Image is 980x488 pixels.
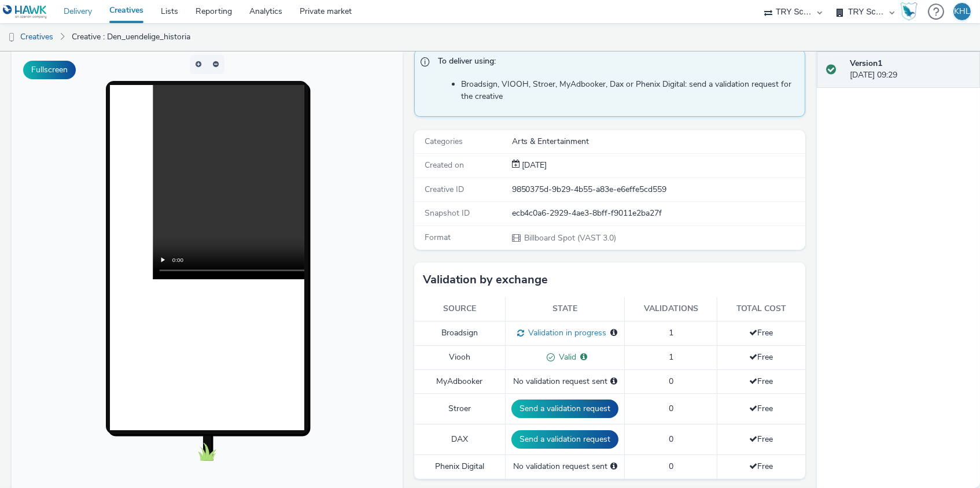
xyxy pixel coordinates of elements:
span: 0 [669,434,673,445]
div: Creation 06 October 2025, 09:29 [520,160,547,171]
td: Phenix Digital [414,455,506,479]
span: Snapshot ID [425,208,470,219]
span: To deliver using: [438,56,793,71]
img: undefined Logo [3,5,47,19]
span: Free [749,327,773,338]
span: Free [749,461,773,472]
img: dooh [6,32,17,43]
td: DAX [414,424,506,455]
div: No validation request sent [511,376,618,387]
span: Created on [425,160,464,171]
td: Broadsign [414,321,506,345]
span: Creative ID [425,184,464,195]
a: Creative : Den_uendelige_historia [66,23,196,51]
th: Validations [625,297,717,321]
div: Arts & Entertainment [512,136,804,147]
span: Billboard Spot (VAST 3.0) [524,232,617,243]
span: Valid [555,352,576,363]
span: 0 [669,376,673,387]
span: Free [749,434,773,445]
span: Categories [425,136,463,147]
span: Validation in progress [524,327,606,338]
div: No validation request sent [511,461,618,472]
div: Please select a deal below and click on Send to send a validation request to MyAdbooker. [610,376,617,387]
td: Stroer [414,393,506,424]
span: 0 [669,403,673,414]
div: KHL [954,3,970,20]
span: 1 [669,327,673,338]
th: Source [414,297,506,321]
td: MyAdbooker [414,369,506,393]
div: Please select a deal below and click on Send to send a validation request to Phenix Digital. [610,461,617,472]
div: ecb4c0a6-2929-4ae3-8bff-f9011e2ba27f [512,208,804,219]
li: Broadsign, VIOOH, Stroer, MyAdbooker, Dax or Phenix Digital: send a validation request for the cr... [461,79,799,102]
span: Free [749,403,773,414]
img: Hawk Academy [900,2,918,21]
h3: Validation by exchange [423,271,548,289]
button: Send a validation request [511,400,618,418]
a: Hawk Academy [900,2,922,21]
th: State [506,297,625,321]
span: 0 [669,461,673,472]
button: Fullscreen [23,61,76,79]
td: Viooh [414,345,506,369]
span: 1 [669,352,673,363]
span: Free [749,376,773,387]
strong: Version 1 [850,58,882,69]
span: [DATE] [520,160,547,171]
div: 9850375d-9b29-4b55-a83e-e6effe5cd559 [512,184,804,195]
th: Total cost [717,297,805,321]
span: Free [749,352,773,363]
div: [DATE] 09:29 [850,58,971,82]
span: Format [425,232,451,243]
button: Send a validation request [511,430,618,449]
